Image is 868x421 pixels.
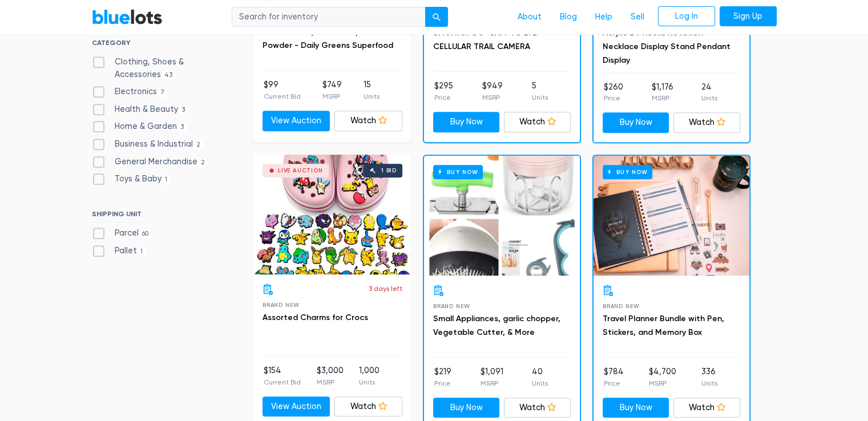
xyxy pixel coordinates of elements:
a: Help [586,6,621,28]
li: 5 [532,80,548,103]
li: $260 [604,81,623,104]
span: Brand New [603,303,640,309]
li: 24 [701,81,717,104]
span: Brand New [433,303,470,309]
label: Home & Garden [92,120,188,133]
li: 40 [532,366,548,388]
p: MSRP [651,93,673,103]
p: 3 days left [369,284,402,294]
h6: CATEGORY [92,39,228,51]
span: 3 [178,106,189,115]
label: Electronics [92,86,168,98]
a: Blog [551,6,586,28]
p: Units [701,378,717,388]
div: Live Auction [278,168,323,173]
a: Watch [673,398,740,418]
li: $99 [264,79,301,102]
a: Buy Now [603,112,669,133]
a: Assorted Charms for Crocs [263,313,368,322]
a: EHP Labs OxyGreens Super Greens Powder - Daily Greens Superfood [263,27,399,50]
span: 60 [139,230,152,239]
a: Acrylic 24 Hooks Rotation Necklace Display Stand Pendant Display [603,28,730,65]
li: 15 [364,79,380,102]
a: Watch [334,396,402,417]
span: 43 [161,71,176,80]
label: Health & Beauty [92,103,189,116]
a: View Auction [263,396,330,417]
label: Clothing, Shoes & Accessories [92,56,228,80]
li: 336 [701,366,717,388]
span: 2 [197,158,209,167]
span: 3 [177,123,188,132]
a: Live Auction 1 bid [253,155,411,274]
a: Travel Planner Bundle with Pen, Stickers, and Memory Box [603,314,724,337]
li: $3,000 [316,365,343,387]
label: Business & Industrial [92,138,204,151]
span: 2 [193,140,204,149]
a: View Auction [263,111,330,131]
p: MSRP [322,91,342,102]
a: SPARTAN GO-CAM 4G LTE CELLULAR TRAIL CAMERA [433,28,537,51]
li: $949 [482,80,503,103]
p: Current Bid [264,91,301,102]
span: 1 [137,247,147,256]
p: Current Bid [264,377,301,387]
li: $154 [264,365,301,387]
h6: Buy Now [433,165,483,179]
p: MSRP [316,377,343,387]
p: Units [701,93,717,103]
p: Price [434,92,453,103]
li: $1,176 [651,81,673,104]
a: Log In [658,6,715,27]
a: Watch [504,112,571,132]
a: BlueLots [92,9,163,25]
label: Parcel [92,227,152,240]
div: 1 bid [381,168,397,173]
input: Search for inventory [232,7,426,27]
label: Pallet [92,245,147,257]
a: Buy Now [594,156,749,276]
li: $219 [434,366,451,388]
li: $1,091 [480,366,503,388]
h6: Buy Now [603,165,652,179]
p: Units [532,92,548,103]
a: Watch [504,398,571,418]
h6: SHIPPING UNIT [92,210,228,222]
a: About [508,6,551,28]
p: MSRP [649,378,676,388]
a: Buy Now [433,398,500,418]
a: Small Appliances, garlic chopper, Vegetable Cutter, & More [433,314,560,337]
p: Price [434,378,451,388]
a: Buy Now [424,156,580,276]
li: $749 [322,79,342,102]
p: Price [604,378,624,388]
li: 1,000 [359,365,380,387]
p: Units [359,377,380,387]
p: Price [604,93,623,103]
a: Buy Now [433,112,500,132]
span: Brand New [263,302,300,308]
p: MSRP [480,378,503,388]
a: Watch [334,111,402,131]
li: $784 [604,366,624,388]
a: Watch [673,112,740,133]
li: $4,700 [649,366,676,388]
a: Buy Now [603,398,669,418]
a: Sell [621,6,653,28]
p: Units [532,378,548,388]
label: General Merchandise [92,156,209,168]
span: 7 [157,88,168,97]
p: MSRP [482,92,503,103]
label: Toys & Baby [92,173,171,185]
p: Units [364,91,380,102]
li: $295 [434,80,453,103]
a: Sign Up [720,6,777,27]
span: 1 [162,176,171,185]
